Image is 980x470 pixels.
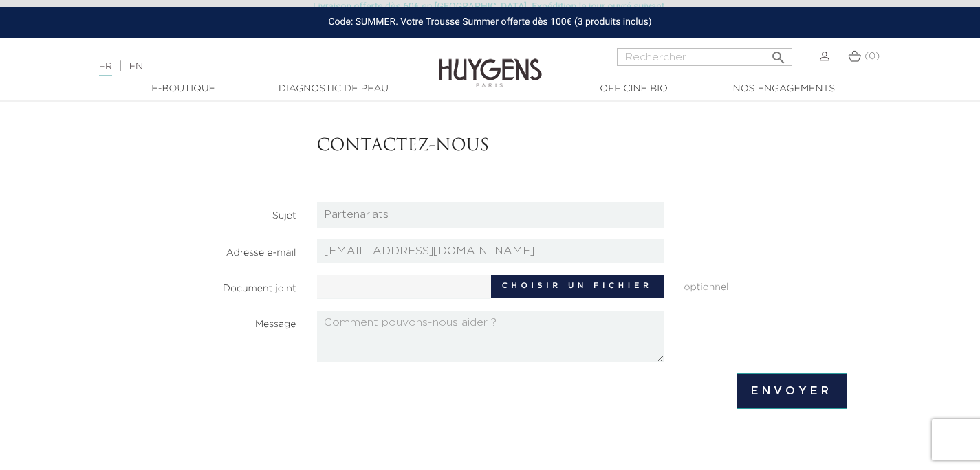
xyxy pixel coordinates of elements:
span: optionnel [674,275,858,295]
a: EN [129,62,143,71]
button:  [766,44,791,63]
a: Diagnostic de peau [265,82,402,96]
label: Message [123,311,307,332]
label: Sujet [123,202,307,223]
label: Adresse e-mail [123,239,307,260]
input: votre@email.com [317,239,664,263]
span: (0) [864,52,880,61]
img: Huygens [439,36,542,89]
label: Document joint [123,275,307,296]
a: FR [99,62,112,76]
a: E-Boutique [115,82,252,96]
i:  [770,45,787,62]
h3: Contactez-nous [317,137,847,157]
input: Rechercher [617,48,792,66]
a: Nos engagements [715,82,853,96]
a: Officine Bio [565,82,703,96]
input: Envoyer [737,373,847,409]
div: | [92,58,398,75]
